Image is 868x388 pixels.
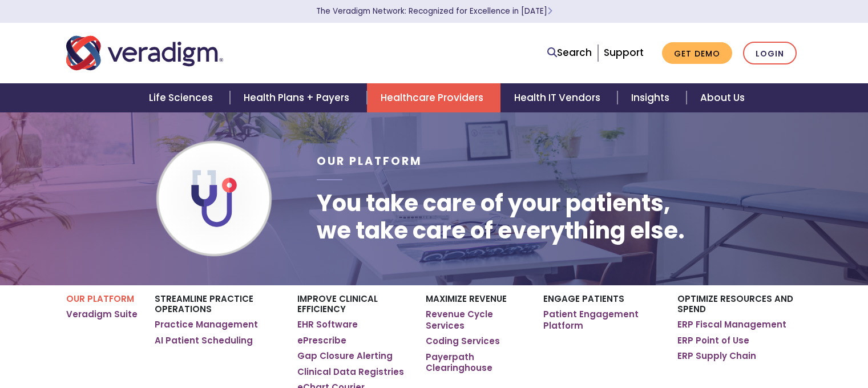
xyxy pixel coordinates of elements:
[66,34,223,72] img: Veradigm logo
[500,83,617,112] a: Health IT Vendors
[687,83,758,112] a: About Us
[677,350,756,362] a: ERP Supply Chain
[604,46,644,59] a: Support
[155,335,253,346] a: AI Patient Scheduling
[547,6,552,17] span: Learn More
[297,319,358,330] a: EHR Software
[297,350,393,362] a: Gap Closure Alerting
[135,83,230,112] a: Life Sciences
[426,351,526,374] a: Payerpath Clearinghouse
[677,335,749,346] a: ERP Point of Use
[316,6,552,17] a: The Veradigm Network: Recognized for Excellence in [DATE]Learn More
[426,309,526,331] a: Revenue Cycle Services
[677,319,786,330] a: ERP Fiscal Management
[543,309,660,331] a: Patient Engagement Platform
[230,83,366,112] a: Health Plans + Payers
[297,335,346,346] a: ePrescribe
[317,189,685,244] h1: You take care of your patients, we take care of everything else.
[297,366,404,378] a: Clinical Data Registries
[317,153,422,169] span: Our Platform
[66,309,138,320] a: Veradigm Suite
[617,83,687,112] a: Insights
[367,83,500,112] a: Healthcare Providers
[547,45,592,60] a: Search
[662,42,732,64] a: Get Demo
[743,42,797,65] a: Login
[426,336,500,347] a: Coding Services
[155,319,258,330] a: Practice Management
